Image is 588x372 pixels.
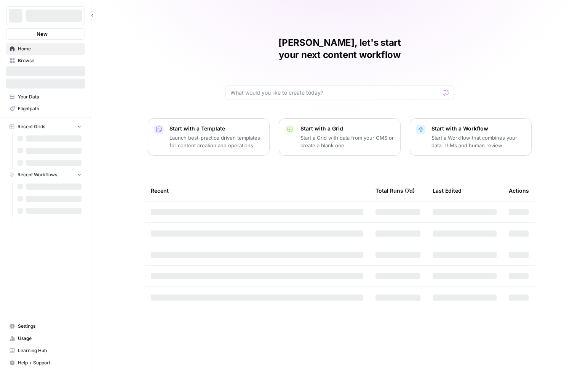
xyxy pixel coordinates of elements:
[18,123,45,130] span: Recent Grids
[18,171,57,178] span: Recent Workflows
[169,134,263,149] p: Launch best-practice driven templates for content creation and operations
[375,180,415,201] div: Total Runs (7d)
[6,103,85,115] a: Flightpath
[18,359,81,366] span: Help + Support
[230,89,440,97] input: What would you like to create today?
[6,43,85,55] a: Home
[6,320,85,332] a: Settings
[18,347,81,354] span: Learning Hub
[18,335,81,342] span: Usage
[6,28,85,40] button: New
[431,134,525,149] p: Start a Workflow that combines your data, LLMs and human review
[6,169,85,180] button: Recent Workflows
[37,30,48,38] span: New
[6,345,85,357] a: Learning Hub
[300,134,394,149] p: Start a Grid with data from your CMS or create a blank one
[18,93,81,100] span: Your Data
[18,57,81,64] span: Browse
[410,118,532,156] button: Start with a WorkflowStart a Workflow that combines your data, LLMs and human review
[431,125,525,132] p: Start with a Workflow
[6,121,85,132] button: Recent Grids
[279,118,401,156] button: Start with a GridStart a Grid with data from your CMS or create a blank one
[18,105,81,112] span: Flightpath
[6,332,85,345] a: Usage
[6,55,85,67] a: Browse
[433,180,462,201] div: Last Edited
[169,125,263,132] p: Start with a Template
[300,125,394,132] p: Start with a Grid
[6,91,85,103] a: Your Data
[6,357,85,369] button: Help + Support
[148,118,270,156] button: Start with a TemplateLaunch best-practice driven templates for content creation and operations
[18,323,81,330] span: Settings
[225,37,454,61] h1: [PERSON_NAME], let's start your next content workflow
[18,45,81,52] span: Home
[509,180,529,201] div: Actions
[151,180,363,201] div: Recent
